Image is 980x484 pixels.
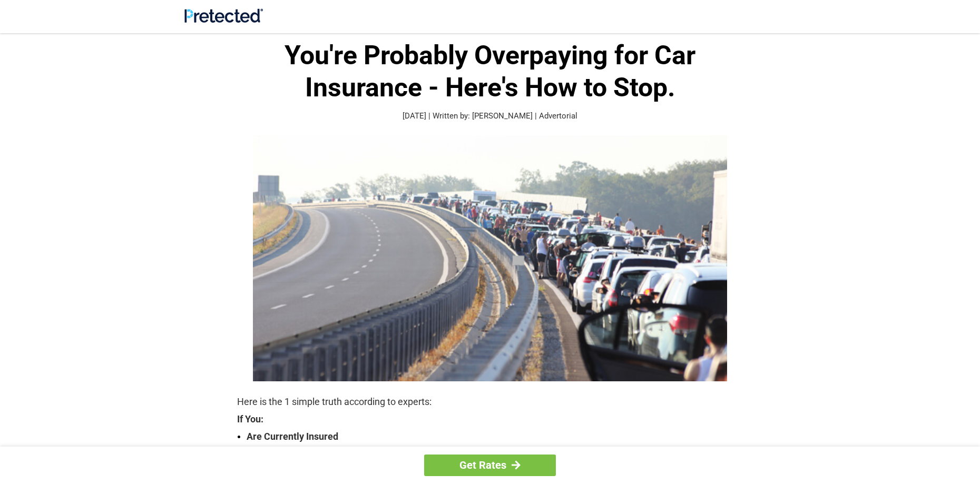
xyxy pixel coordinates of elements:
[184,15,263,25] a: Site Logo
[237,39,743,104] h1: You're Probably Overpaying for Car Insurance - Here's How to Stop.
[184,8,263,23] img: Site Logo
[237,414,743,424] strong: If You:
[247,444,743,459] strong: Are Over The Age Of [DEMOGRAPHIC_DATA]
[237,110,743,122] p: [DATE] | Written by: [PERSON_NAME] | Advertorial
[237,394,743,409] p: Here is the 1 simple truth according to experts:
[247,429,743,444] strong: Are Currently Insured
[424,455,556,476] a: Get Rates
